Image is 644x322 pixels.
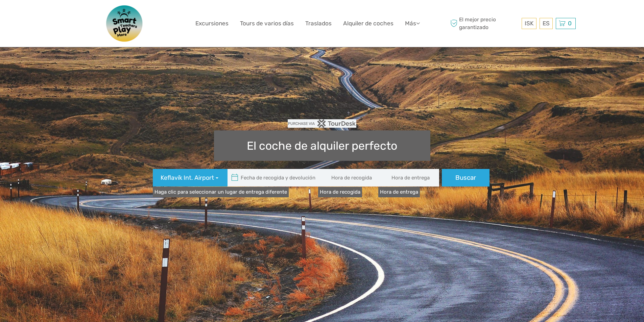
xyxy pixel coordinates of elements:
[540,18,553,29] div: ES
[195,19,229,28] a: Excursiones
[378,187,420,197] label: Hora de entrega
[343,19,393,28] a: Alquiler de coches
[318,187,362,197] label: Hora de recogida
[318,169,379,187] input: Hora de recogida
[405,19,420,28] a: Más
[378,169,439,187] input: Hora de entrega
[214,130,430,161] h1: El coche de alquiler perfecto
[449,16,520,31] span: El mejor precio garantizado
[161,174,214,182] span: Keflavík Int. Airport
[153,169,228,187] button: Keflavík Int. Airport
[305,19,332,28] a: Traslados
[567,20,573,27] span: 0
[153,187,289,197] a: Haga clic para seleccionar un lugar de entrega diferente
[240,19,294,28] a: Tours de varios días
[442,169,490,187] button: Buscar
[525,20,533,27] span: ISK
[228,169,319,187] input: Fecha de recogida y devolución
[288,119,356,128] img: PurchaseViaTourDesk.png
[98,5,152,42] img: 3577-08614e58-788b-417f-8607-12aa916466bf_logo_big.png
